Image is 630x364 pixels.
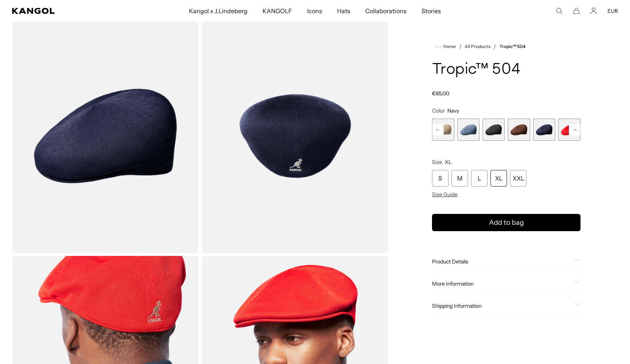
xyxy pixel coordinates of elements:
label: Navy [533,119,555,141]
a: Kangol [12,8,125,14]
div: 7 of 9 [558,119,580,141]
span: Product Details [432,258,571,265]
span: Color [432,107,445,114]
span: Size Guide [432,191,457,198]
a: Account [590,8,597,14]
label: Scarlet [558,119,580,141]
a: All Products [465,44,490,49]
span: Home [442,44,456,49]
span: Add to bag [489,218,524,228]
summary: Search here [556,8,562,14]
span: Size [432,159,442,165]
span: Navy [447,107,459,114]
li: / [456,42,462,51]
div: L [471,170,487,187]
button: EUR [607,8,618,14]
img: color-navy [12,19,199,253]
div: XL [490,170,507,187]
span: €65,00 [432,90,449,97]
div: 4 of 9 [483,119,505,141]
nav: breadcrumbs [432,42,580,51]
div: 2 of 9 [432,119,454,141]
div: XXL [510,170,526,187]
label: Brown [508,119,530,141]
h1: Tropic™ 504 [432,62,580,78]
span: XL [445,159,451,165]
li: / [490,42,496,51]
div: 3 of 9 [457,119,479,141]
button: Add to bag [432,214,580,231]
label: Beige [432,119,454,141]
img: color-navy [202,19,388,253]
label: Black [483,119,505,141]
span: More Information [432,280,571,287]
div: 6 of 9 [533,119,555,141]
span: Shipping Information [432,302,571,309]
div: S [432,170,448,187]
a: Home [435,43,456,50]
div: 5 of 9 [508,119,530,141]
a: Tropic™ 504 [499,44,525,49]
div: M [451,170,468,187]
label: DENIM BLUE [457,119,479,141]
button: Cart [573,8,580,14]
